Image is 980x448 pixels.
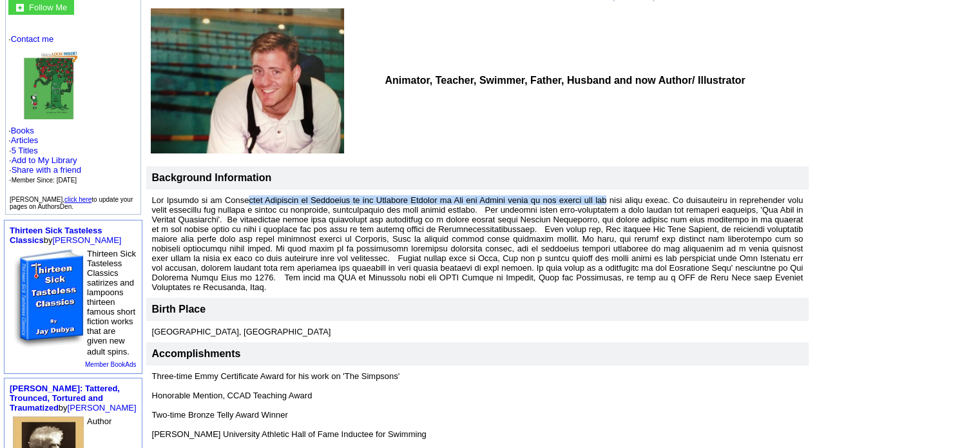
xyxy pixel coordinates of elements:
[152,195,803,292] font: Lor Ipsumdo si am Consectet Adipiscin el Seddoeius te inc Utlabore Etdolor ma Ali eni Admini veni...
[152,348,241,359] font: Accomplishments
[29,1,67,12] a: Follow Me
[10,384,120,413] a: [PERSON_NAME]: Tattered, Trounced, Tortured and Traumatized
[53,235,122,245] a: [PERSON_NAME]
[11,135,39,145] a: Articles
[151,8,344,153] img: See larger image
[10,384,137,413] font: by
[11,126,34,135] a: Books
[85,361,136,368] a: Member BookAds
[64,196,91,203] a: click here
[9,155,81,184] font: · · ·
[152,327,331,336] font: [GEOGRAPHIC_DATA], [GEOGRAPHIC_DATA]
[16,4,24,12] img: gc.jpg
[15,48,86,119] img: 54411.jpg
[8,34,138,185] font: · · ·
[12,155,77,165] a: Add to My Library
[9,146,81,184] font: ·
[10,226,102,245] a: Thirteen Sick Tasteless Classics
[12,165,81,175] a: Share with a friend
[10,196,133,210] font: [PERSON_NAME], to update your pages on AuthorsDen.
[152,172,272,183] b: Background Information
[12,177,77,184] font: Member Since: [DATE]
[13,249,84,349] img: 6886.jpg
[12,146,38,155] a: 5 Titles
[385,75,745,86] b: Animator, Teacher, Swimmer, Father, Husband and now Author/ Illustrator
[152,304,206,315] font: Birth Place
[87,249,136,356] font: Thirteen Sick Tasteless Classics satirizes and lampoons thirteen famous short fiction works that ...
[68,403,137,413] a: [PERSON_NAME]
[11,34,53,44] a: Contact me
[29,3,67,12] font: Follow Me
[10,226,121,245] font: by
